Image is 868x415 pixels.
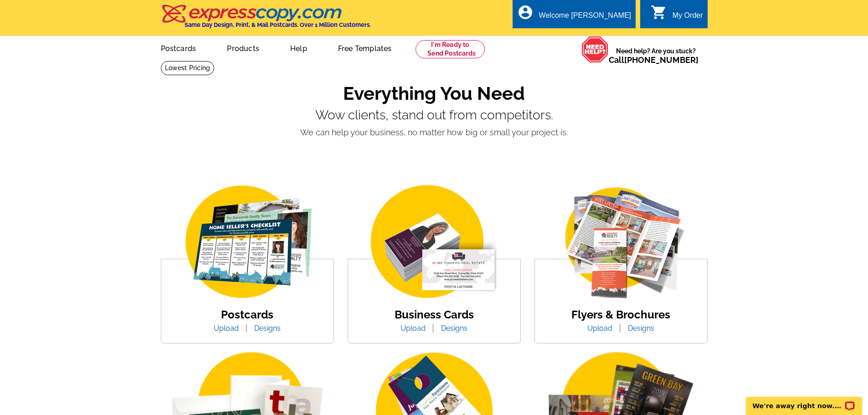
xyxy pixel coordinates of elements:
[740,386,868,415] iframe: LiveChat chat widget
[394,324,432,333] a: Upload
[212,37,274,58] a: Products
[161,108,708,123] p: Wow clients, stand out from competitors.
[580,324,619,333] a: Upload
[207,324,246,333] a: Upload
[517,4,534,20] i: account_circle
[581,36,609,63] img: help
[324,37,406,58] a: Free Templates
[161,11,371,28] a: Same Day Design, Print, & Mail Postcards. Over 1 Million Customers.
[624,55,699,65] a: [PHONE_NUMBER]
[276,37,322,58] a: Help
[146,37,211,58] a: Postcards
[621,324,661,333] a: Designs
[357,183,512,302] img: business-card.png
[544,183,699,302] img: flyer-card.png
[673,11,703,24] div: My Order
[651,10,703,21] a: shopping_cart My Order
[434,324,474,333] a: Designs
[185,21,371,28] h4: Same Day Design, Print, & Mail Postcards. Over 1 Million Customers.
[170,183,325,302] img: img_postcard.png
[539,11,631,24] div: Welcome [PERSON_NAME]
[161,82,708,104] h1: Everything You Need
[651,4,667,20] i: shopping_cart
[221,308,273,321] a: Postcards
[571,308,670,321] a: Flyers & Brochures
[161,126,708,138] p: We can help your business, no matter how big or small your project is.
[395,308,474,321] a: Business Cards
[247,324,288,333] a: Designs
[609,55,699,65] span: Call
[609,46,703,65] span: Need help? Are you stuck?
